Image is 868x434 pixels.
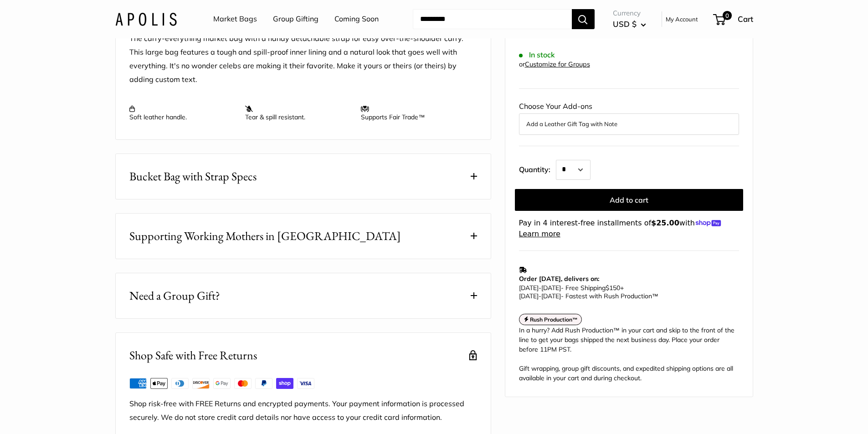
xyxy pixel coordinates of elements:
span: USD $ [613,19,637,29]
span: Cart [738,14,753,24]
a: Coming Soon [334,12,379,26]
button: Search [572,9,595,29]
label: Quantity: [519,157,556,179]
span: [DATE] [519,283,539,291]
span: [DATE] [519,291,539,300]
span: $150 [606,283,620,291]
strong: Order [DATE], delivers on: [519,274,599,282]
p: - Free Shipping + [519,283,734,300]
p: The carry-everything market bag with a handy detachable strap for easy over-the-shoulder carry. T... [129,32,477,87]
p: Shop risk-free with FREE Returns and encrypted payments. Your payment information is processed se... [129,397,477,424]
span: [DATE] [541,291,561,300]
button: USD $ [613,17,646,31]
span: Bucket Bag with Strap Specs [129,168,257,185]
div: Choose Your Add-ons [519,100,739,134]
button: Add to cart [515,189,743,210]
button: Need a Group Gift? [116,273,491,318]
input: Search... [413,9,572,29]
span: Need a Group Gift? [129,287,220,305]
a: Market Bags [213,12,257,26]
span: [DATE] [541,283,561,291]
span: Supporting Working Mothers in [GEOGRAPHIC_DATA] [129,227,401,245]
span: - Fastest with Rush Production™ [519,291,658,300]
span: - [539,291,541,300]
button: Supporting Working Mothers in [GEOGRAPHIC_DATA] [116,214,491,259]
p: Supports Fair Trade™ [361,105,467,121]
strong: Rush Production™ [530,316,578,322]
span: 0 [722,11,731,20]
div: In a hurry? Add Rush Production™ in your cart and skip to the front of the line to get your bags ... [519,326,739,383]
span: - [539,283,541,291]
img: Apolis [115,12,177,26]
a: Customize for Groups [525,60,590,68]
p: Tear & spill resistant. [245,105,352,121]
span: In stock [519,51,555,59]
p: Soft leather handle. [129,105,236,121]
a: My Account [666,14,698,25]
span: Currency [613,7,646,20]
h2: Shop Safe with Free Returns [129,347,257,364]
a: Group Gifting [273,12,318,26]
a: 0 Cart [714,12,753,26]
button: Bucket Bag with Strap Specs [116,154,491,199]
div: or [519,58,590,71]
button: Add a Leather Gift Tag with Note [526,118,732,129]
